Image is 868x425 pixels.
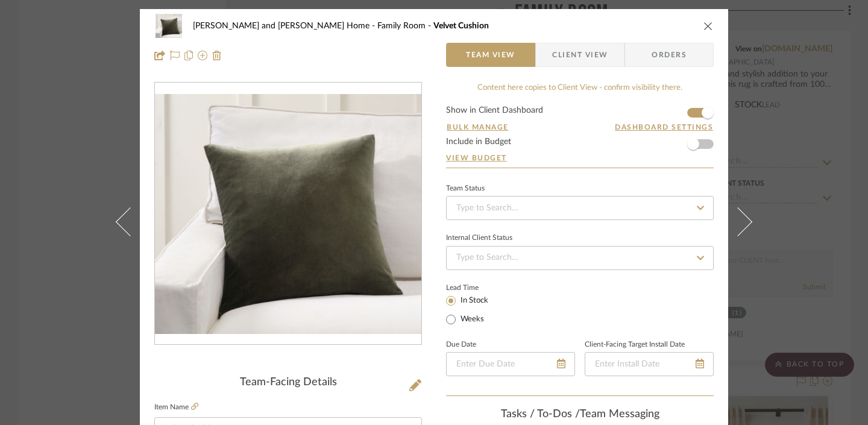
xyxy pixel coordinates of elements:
input: Enter Install Date [585,352,714,376]
span: Tasks / To-Dos / [501,409,580,420]
span: Team View [466,43,515,67]
span: Velvet Cushion [433,22,489,30]
span: Orders [638,43,700,67]
a: View Budget [446,153,714,163]
img: c008969d-c0c1-48d5-920b-8527f9659b10_436x436.jpg [155,94,421,334]
button: Dashboard Settings [614,122,714,133]
label: Item Name [154,402,198,412]
label: Due Date [446,342,476,348]
label: Weeks [458,314,484,325]
div: Team-Facing Details [154,376,422,389]
div: Internal Client Status [446,235,512,241]
input: Type to Search… [446,246,714,270]
span: Family Room [377,22,433,30]
span: [PERSON_NAME] and [PERSON_NAME] Home [193,22,377,30]
label: In Stock [458,295,488,306]
div: team Messaging [446,408,714,421]
input: Type to Search… [446,196,714,220]
span: Client View [552,43,608,67]
label: Lead Time [446,282,508,293]
mat-radio-group: Select item type [446,293,508,327]
input: Enter Due Date [446,352,575,376]
button: Bulk Manage [446,122,509,133]
div: Team Status [446,186,485,192]
img: Remove from project [212,51,222,60]
img: c008969d-c0c1-48d5-920b-8527f9659b10_48x40.jpg [154,14,183,38]
label: Client-Facing Target Install Date [585,342,685,348]
div: 0 [155,94,421,334]
button: close [703,20,714,31]
div: Content here copies to Client View - confirm visibility there. [446,82,714,94]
